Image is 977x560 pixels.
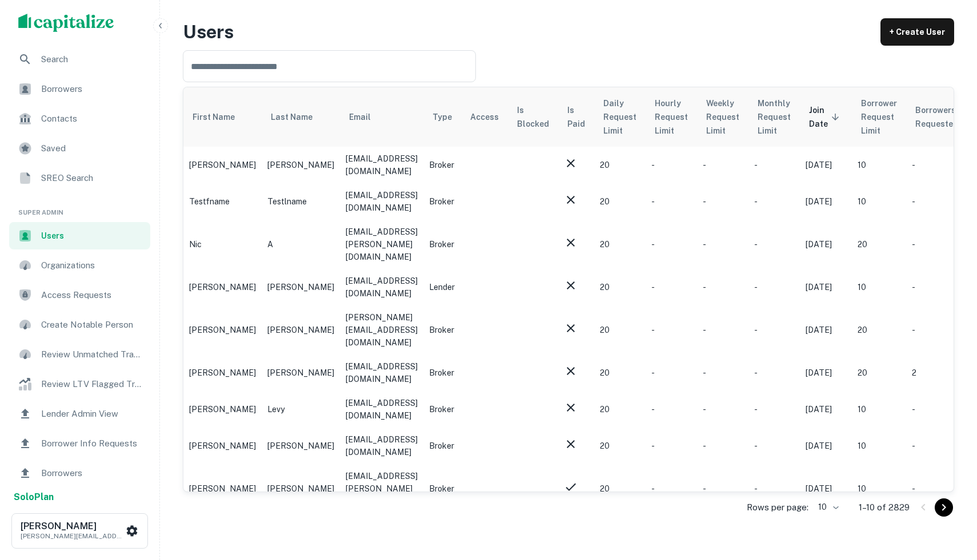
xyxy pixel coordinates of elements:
div: broker [429,403,455,416]
div: broker [429,159,455,171]
div: 10 [858,440,900,452]
span: Access [470,110,499,124]
a: Borrower Info Requests [9,430,150,457]
div: - [912,403,962,416]
div: - [703,440,743,452]
div: [PERSON_NAME] [189,403,256,416]
div: 20 [600,281,640,293]
div: - [651,238,691,251]
th: Type [423,87,461,147]
div: [DATE] [806,324,846,336]
th: Monthly Request Limit [748,87,800,147]
div: [EMAIL_ADDRESS][DOMAIN_NAME] [346,275,418,300]
div: - [703,281,743,293]
th: Borrowers Requested [906,87,967,147]
div: broker [429,238,455,251]
a: Review LTV Flagged Transactions [9,370,150,398]
span: Saved [41,142,143,155]
a: Borrowers [9,75,150,103]
div: [EMAIL_ADDRESS][DOMAIN_NAME] [346,189,418,214]
a: Contacts [9,105,150,132]
div: - [651,366,691,379]
div: - [703,482,743,495]
a: SREO Search [9,164,150,192]
div: 10 [858,403,900,416]
div: - [651,159,691,171]
div: 10 [813,499,840,515]
div: 10 [858,482,900,495]
div: - [912,238,962,251]
span: Type [433,110,452,124]
div: [DATE] [806,482,846,495]
span: First Name [193,110,235,124]
th: First Name [183,87,262,147]
a: Users [9,222,150,249]
div: - [651,195,691,208]
div: - [754,159,794,171]
th: Weekly Request Limit [697,87,748,147]
span: Borrower Info Requests [41,437,143,450]
a: Access Requests [9,281,150,309]
div: broker [429,440,455,452]
a: SoloPlan [14,490,54,504]
div: [EMAIL_ADDRESS][DOMAIN_NAME] [346,152,418,178]
th: Last Name [262,87,340,147]
div: - [703,238,743,251]
a: Lender Admin View [9,400,150,428]
div: Nic [189,238,256,251]
div: - [703,195,743,208]
span: Borrowers [41,466,143,480]
span: Weekly Request Limit [706,96,739,138]
div: 20 [858,366,900,379]
span: Borrower Request Limit [861,96,897,138]
th: Daily Request Limit [594,87,646,147]
div: Chat Widget [920,432,977,487]
div: - [703,403,743,416]
div: broker [429,324,455,336]
span: Review Unmatched Transactions [41,348,143,361]
div: [PERSON_NAME][EMAIL_ADDRESS][DOMAIN_NAME] [346,311,418,349]
div: [EMAIL_ADDRESS][PERSON_NAME][DOMAIN_NAME] [346,470,418,507]
div: [PERSON_NAME] [267,440,334,452]
span: Access Requests [41,288,143,302]
div: 20 [600,440,640,452]
div: 20 [600,324,640,336]
div: 10 [858,281,900,293]
th: Access [461,87,508,147]
span: SREO Search [41,171,143,185]
a: Search [9,46,150,73]
div: [DATE] [806,238,846,251]
span: Hourly Request Limit [655,96,688,138]
div: [PERSON_NAME] [189,281,256,293]
div: - [754,482,794,495]
div: - [651,440,691,452]
div: [PERSON_NAME] [267,482,334,495]
div: - [754,195,794,208]
span: Last Name [271,110,313,124]
div: Create Notable Person [9,311,150,339]
div: [EMAIL_ADDRESS][DOMAIN_NAME] [346,360,418,385]
button: Go to next page [935,498,953,517]
div: - [912,159,962,171]
div: 10 [858,195,900,208]
th: Is Blocked [508,87,558,147]
div: - [912,281,962,293]
div: [EMAIL_ADDRESS][DOMAIN_NAME] [346,397,418,422]
div: [PERSON_NAME] [267,324,334,336]
div: Borrowers [9,460,150,487]
span: Create Notable Person [41,318,143,332]
div: - [912,324,962,336]
div: - [703,366,743,379]
div: 20 [600,238,640,251]
div: - [754,281,794,293]
div: - [754,440,794,452]
div: broker [429,195,455,208]
span: Contacts [41,112,143,126]
div: - [912,195,962,208]
button: [PERSON_NAME][PERSON_NAME][EMAIL_ADDRESS][PERSON_NAME][DOMAIN_NAME] [11,513,148,549]
span: Lender Admin View [41,407,143,421]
